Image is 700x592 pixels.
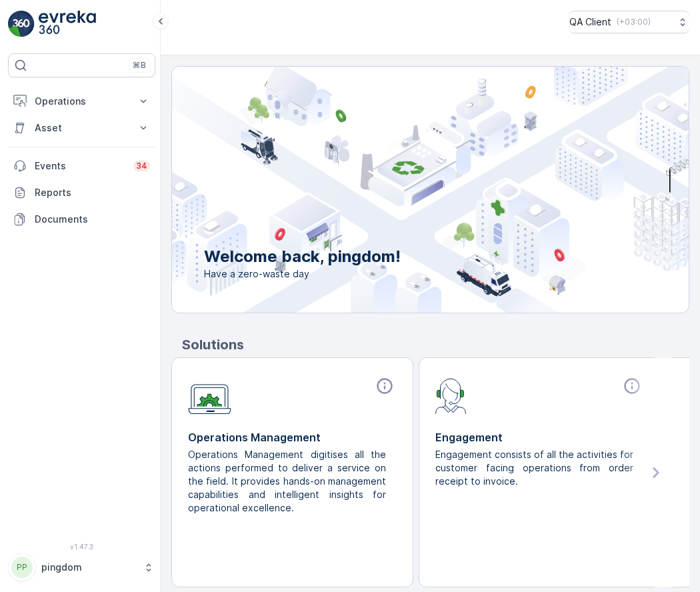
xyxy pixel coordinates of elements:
button: Operations [8,88,155,115]
p: Reports [35,186,150,199]
p: Asset [35,121,129,135]
p: Documents [35,213,150,226]
p: Welcome back, pingdom! [204,246,401,267]
a: Documents [8,206,155,233]
p: Solutions [182,335,689,355]
p: pingdom [41,561,137,574]
button: PPpingdom [8,553,155,581]
p: ⌘B [133,60,146,71]
img: logo [8,11,35,37]
div: PP [11,557,33,578]
p: Events [35,159,125,173]
p: Engagement [435,429,644,445]
span: Have a zero-waste day [204,267,401,281]
span: v 1.47.3 [8,543,155,551]
img: module-icon [188,377,231,415]
p: Operations Management [188,429,397,445]
button: Asset [8,115,155,141]
button: QA Client(+03:00) [569,11,689,33]
img: module-icon [435,377,467,414]
a: Reports [8,179,155,206]
a: Events34 [8,153,155,179]
p: Operations [35,95,129,108]
img: logo_light-DOdMpM7g.png [39,11,96,37]
p: Engagement consists of all the activities for customer facing operations from order receipt to in... [435,448,633,488]
p: ( +03:00 ) [617,17,651,27]
p: Operations Management digitises all the actions performed to deliver a service on the field. It p... [188,448,386,515]
p: 34 [136,161,147,171]
p: QA Client [569,15,611,29]
img: city illustration [112,67,689,313]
